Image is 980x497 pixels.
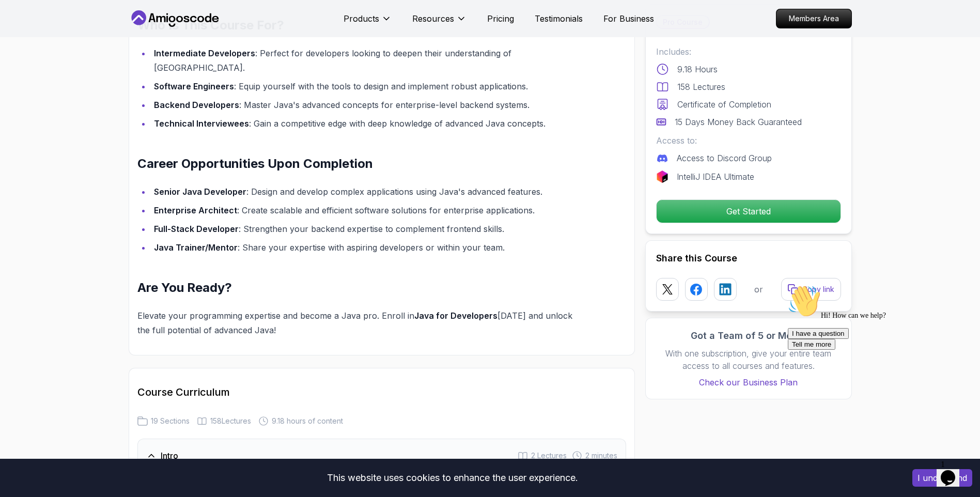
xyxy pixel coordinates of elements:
p: Access to Discord Group [677,152,772,164]
img: jetbrains logo [656,170,668,183]
span: 19 Sections [151,416,190,426]
p: Resources [412,12,454,25]
p: IntelliJ IDEA Ultimate [677,170,754,183]
button: Get Started [656,199,841,223]
span: Hi! How can we help? [4,31,102,39]
h2: Course Curriculum [137,385,626,399]
p: Products [344,12,379,25]
img: :wave: [4,4,37,37]
strong: Technical Interviewees [154,118,249,129]
a: Members Area [776,9,852,28]
button: Copy link [781,278,841,301]
a: Check our Business Plan [656,376,841,389]
button: Accept cookies [912,469,972,487]
button: Products [344,12,392,33]
p: Certificate of Completion [677,98,771,111]
li: : Gain a competitive edge with deep knowledge of advanced Java concepts. [151,116,577,131]
p: or [754,283,763,296]
div: This website uses cookies to enhance the user experience. [8,467,897,489]
button: Intro2 Lectures 2 minutes [137,439,626,473]
li: : Strengthen your backend expertise to complement frontend skills. [151,222,577,236]
a: Pricing [487,12,514,25]
div: 👋Hi! How can we help?I have a questionTell me more [4,4,190,69]
li: : Equip yourself with the tools to design and implement robust applications. [151,79,577,94]
p: Members Area [776,9,851,28]
span: 2 Lectures [531,451,567,461]
li: : Master Java's advanced concepts for enterprise-level backend systems. [151,98,577,112]
h3: Intro [161,449,178,462]
strong: Java for Developers [414,310,497,321]
strong: Backend Developers [154,100,239,110]
span: 2 minutes [585,451,617,461]
strong: Senior Java Developer [154,187,246,197]
strong: Software Engineers [154,81,234,91]
strong: Full-Stack Developer [154,224,239,234]
p: 9.18 Hours [677,63,718,75]
p: 15 Days Money Back Guaranteed [675,116,802,128]
h2: Share this Course [656,251,841,266]
h2: Are You Ready? [137,279,577,296]
strong: Enterprise Architect [154,205,237,215]
a: For Business [603,12,654,25]
button: Tell me more [4,58,52,69]
li: : Design and develop complex applications using Java's advanced features. [151,184,577,199]
p: With one subscription, give your entire team access to all courses and features. [656,347,841,372]
button: I have a question [4,48,65,58]
h2: Career Opportunities Upon Completion [137,156,577,172]
p: Get Started [657,200,841,223]
span: 9.18 hours of content [272,416,343,426]
iframe: chat widget [937,456,970,487]
p: Access to: [656,134,841,147]
li: : Perfect for developers looking to deepen their understanding of [GEOGRAPHIC_DATA]. [151,46,577,75]
p: Elevate your programming expertise and become a Java pro. Enroll in [DATE] and unlock the full po... [137,308,577,337]
p: Includes: [656,45,841,58]
li: : Share your expertise with aspiring developers or within your team. [151,240,577,255]
strong: Intermediate Developers [154,48,255,58]
span: 158 Lectures [210,416,251,426]
p: 158 Lectures [677,81,725,93]
button: Resources [412,12,466,33]
a: Testimonials [535,12,583,25]
h3: Got a Team of 5 or More? [656,329,841,343]
li: : Create scalable and efficient software solutions for enterprise applications. [151,203,577,218]
iframe: chat widget [784,281,970,451]
strong: Java Trainer/Mentor [154,242,238,253]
